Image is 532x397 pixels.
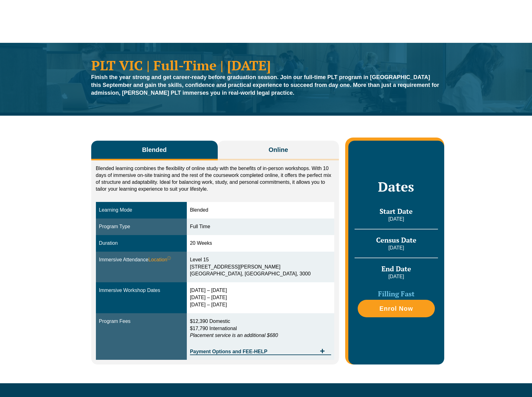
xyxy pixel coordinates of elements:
[355,179,438,194] h2: Dates
[190,326,237,331] span: $17,790 International
[269,145,288,154] span: Online
[99,240,184,247] div: Duration
[379,305,413,312] span: Enrol Now
[190,319,230,324] span: $12,390 Domestic
[99,318,184,325] div: Program Fees
[142,145,167,154] span: Blended
[355,244,438,251] p: [DATE]
[99,223,184,230] div: Program Type
[190,349,317,354] span: Payment Options and FEE-HELP
[380,207,413,216] span: Start Date
[190,240,331,247] div: 20 Weeks
[99,256,184,264] div: Immersive Attendance
[358,300,435,317] a: Enrol Now
[355,216,438,223] p: [DATE]
[378,289,415,298] span: Filling Fast
[96,165,335,193] p: Blended learning combines the flexibility of online study with the benefits of in-person workshop...
[91,74,439,96] strong: Finish the year strong and get career-ready before graduation season. Join our full-time PLT prog...
[190,223,331,230] div: Full Time
[381,264,411,273] span: End Date
[355,273,438,280] p: [DATE]
[376,235,416,244] span: Census Date
[167,256,171,260] sup: ⓘ
[190,333,278,338] em: Placement service is an additional $680
[99,207,184,214] div: Learning Mode
[190,207,331,214] div: Blended
[148,256,171,264] span: Location
[190,256,331,278] div: Level 15 [STREET_ADDRESS][PERSON_NAME] [GEOGRAPHIC_DATA], [GEOGRAPHIC_DATA], 3000
[91,58,441,72] h1: PLT VIC | Full-Time | [DATE]
[99,287,184,294] div: Immersive Workshop Dates
[91,141,339,364] div: Tabs. Open items with Enter or Space, close with Escape and navigate using the Arrow keys.
[190,287,331,309] div: [DATE] – [DATE] [DATE] – [DATE] [DATE] – [DATE]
